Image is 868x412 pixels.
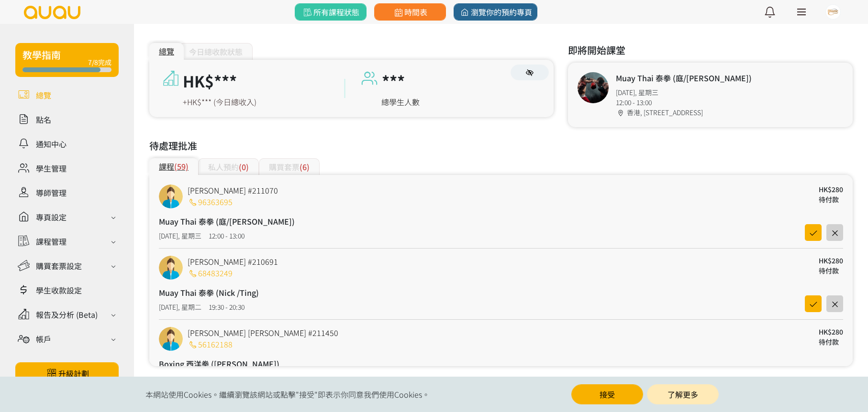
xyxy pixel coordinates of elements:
h4: Muay Thai 泰拳 (庭/[PERSON_NAME]) [616,72,752,84]
div: 課程 [149,158,198,175]
span: 所有課程狀態 [301,6,359,18]
a: 所有課程狀態 [295,3,367,21]
div: HK$280 [819,327,843,337]
div: 待付款 [819,337,843,347]
div: 購買套票設定 [36,260,82,271]
h4: Boxing 西洋拳 ([PERSON_NAME]) [159,358,279,369]
a: 升級計劃 [15,362,119,383]
h3: 待處理批准 [149,139,853,153]
span: (0) [239,161,249,173]
span: 香港, [STREET_ADDRESS] [627,108,703,117]
div: 12:00 - 13:00 [616,98,752,108]
span: 本網站使用Cookies。繼續瀏覽該網站或點擊"接受"即表示你同意我們使用Cookies。 [145,389,430,400]
a: 瀏覽你的預約專頁 [454,3,537,21]
span: 時間表 [392,6,427,18]
div: HK$280 [819,184,843,195]
div: [DATE], 星期三 [616,87,752,98]
div: [DATE], 星期三 [159,231,201,241]
div: 私人預約 [198,158,259,175]
a: [PERSON_NAME] [PERSON_NAME] #211450 [188,327,338,338]
div: 帳戶 [36,333,51,345]
button: 接受 [571,384,643,404]
div: 專頁設定 [36,211,67,223]
a: 時間表 [374,3,446,21]
div: 12:00 - 13:00 [209,231,245,241]
div: 購買套票 [259,158,320,175]
div: 19:30 - 20:30 [209,302,245,312]
span: (59) [174,161,189,172]
a: 68483249 [188,267,233,279]
h4: Muay Thai 泰拳 (庭/[PERSON_NAME]) [159,216,295,227]
a: 了解更多 [647,384,719,404]
a: [PERSON_NAME] #211070 [188,184,278,196]
div: 今日總收款狀態 [179,43,253,60]
a: 56162188 [188,338,233,350]
span: (6) [300,161,310,173]
div: 待付款 [819,266,843,276]
h3: 即將開始課堂 [568,43,853,57]
h4: Muay Thai 泰拳 (Nick /Ting) [159,287,259,298]
a: 總學生人數 [381,96,420,108]
span: (今日總收入) [213,96,256,108]
div: [DATE], 星期二 [159,302,201,312]
a: [PERSON_NAME] #210691 [188,256,278,267]
div: 課程管理 [36,236,67,247]
span: 瀏覽你的預約專頁 [459,6,532,18]
div: 報告及分析 (Beta) [36,309,98,320]
a: 96363695 [188,196,233,207]
div: 總覽 [149,43,184,60]
div: HK$280 [819,256,843,266]
img: logo.svg [23,6,81,19]
div: 待付款 [819,195,843,205]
